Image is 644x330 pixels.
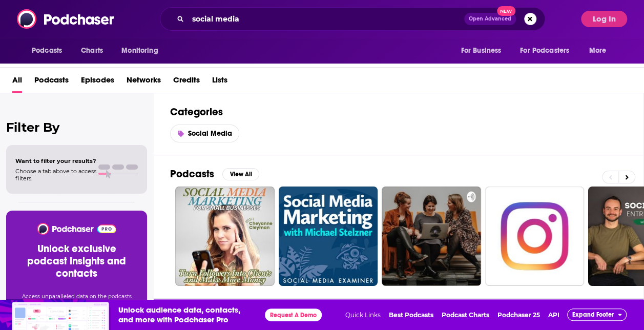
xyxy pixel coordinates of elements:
[36,223,117,235] img: Podchaser - Follow, Share and Rate Podcasts
[173,72,200,93] a: Credits
[121,44,158,58] span: Monitoring
[345,311,380,319] span: Quick Links
[81,44,103,58] span: Charts
[12,72,22,93] a: All
[188,11,464,27] input: Search podcasts, credits, & more...
[18,292,135,320] p: Access unparalleled data on the podcasts that matter to you and connect with confidence.
[520,44,569,58] span: For Podcasters
[581,11,627,27] button: Log In
[497,6,515,16] span: New
[170,125,239,142] a: Social Media
[170,106,627,118] h2: Categories
[497,311,539,319] a: Podchaser 25
[582,41,619,60] button: open menu
[170,168,259,180] a: PodcastsView All
[589,44,607,58] span: More
[32,44,62,58] span: Podcasts
[34,72,69,93] a: Podcasts
[25,41,75,60] button: open menu
[453,41,514,60] button: open menu
[469,16,511,22] span: Open Advanced
[170,168,214,180] h2: Podcasts
[74,41,109,60] a: Charts
[222,168,259,180] button: View All
[441,311,489,319] a: Podcast Charts
[17,9,115,29] img: Podchaser - Follow, Share and Rate Podcasts
[464,13,516,25] button: Open AdvancedNew
[212,72,227,93] a: Lists
[461,44,501,58] span: For Business
[12,302,111,330] img: Insights visual
[188,129,232,138] span: Social Media
[572,311,614,318] span: Expand Footer
[15,168,96,182] span: Choose a tab above to access filters.
[160,7,545,31] div: Search podcasts, credits, & more...
[388,311,433,319] a: Best Podcasts
[114,41,171,60] button: open menu
[548,311,559,319] a: API
[567,308,627,321] button: Expand Footer
[81,72,114,93] a: Episodes
[118,305,257,324] span: Unlock audience data, contacts, and more with Podchaser Pro
[6,120,147,135] h2: Filter By
[265,308,322,321] button: Request A Demo
[18,243,135,280] h3: Unlock exclusive podcast insights and contacts
[15,157,96,164] span: Want to filter your results?
[127,72,161,93] a: Networks
[513,41,584,60] button: open menu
